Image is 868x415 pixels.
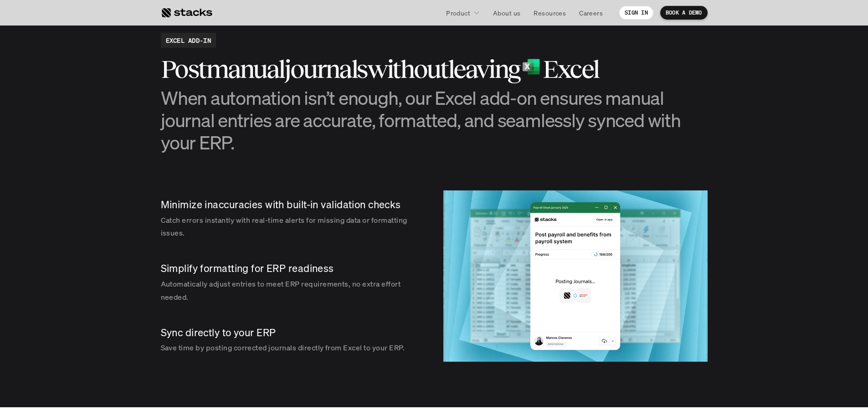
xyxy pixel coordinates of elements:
[161,198,421,212] p: Minimize inaccuracies with built-in validation checks
[161,341,421,354] p: Save time by posting corrected journals directly from Excel to your ERP.
[206,55,284,83] h2: manual
[579,8,603,18] p: Careers
[534,8,566,18] p: Resources
[367,55,447,83] h2: without
[543,55,598,83] h2: Excel
[161,326,421,340] p: Sync directly to your ERP
[619,6,653,20] a: SIGN IN
[625,10,648,16] p: SIGN IN
[488,5,526,21] a: About us
[108,174,148,180] a: Privacy Policy
[161,55,206,83] h2: Post
[574,5,608,21] a: Careers
[161,87,708,154] h3: When automation isn’t enough, our Excel add-on ensures manual journal entries are accurate, forma...
[528,5,571,21] a: Resources
[284,55,367,83] h2: journals
[660,6,708,20] a: BOOK A DEMO
[446,8,470,18] p: Product
[166,36,211,45] h2: EXCEL ADD-IN
[448,55,520,83] h2: leaving
[161,261,421,276] p: Simplify formatting for ERP readiness
[493,8,520,18] p: About us
[161,277,421,304] p: Automatically adjust entries to meet ERP requirements, no extra effort needed.
[161,214,421,240] p: Catch errors instantly with real-time alerts for missing data or formatting issues.
[666,10,702,16] p: BOOK A DEMO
